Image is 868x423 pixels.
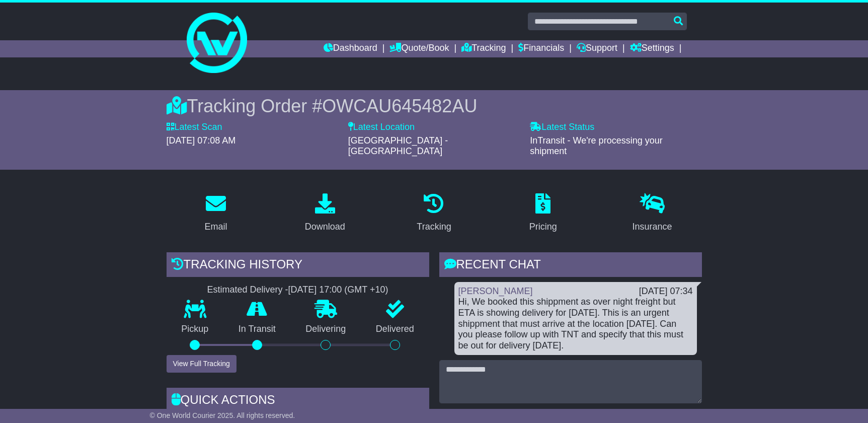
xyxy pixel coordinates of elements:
[523,190,564,237] a: Pricing
[410,190,457,237] a: Tracking
[291,324,361,335] p: Delivering
[150,411,295,419] span: © One World Courier 2025. All rights reserved.
[167,122,222,133] label: Latest Scan
[458,297,693,351] div: Hi, We booked this shippment as over night freight but ETA is showing delivery for [DATE]. This i...
[530,135,663,157] span: InTransit - We're processing your shipment
[458,286,533,296] a: [PERSON_NAME]
[530,122,594,133] label: Latest Status
[518,40,564,57] a: Financials
[577,40,617,57] a: Support
[223,324,291,335] p: In Transit
[633,220,672,234] div: Insurance
[305,220,345,234] div: Download
[639,286,693,297] div: [DATE] 07:34
[198,190,233,237] a: Email
[348,122,415,133] label: Latest Location
[167,95,702,117] div: Tracking Order #
[322,96,477,116] span: OWCAU645482AU
[167,355,236,373] button: View Full Tracking
[626,190,679,237] a: Insurance
[288,285,388,296] div: [DATE] 17:00 (GMT +10)
[361,324,429,335] p: Delivered
[167,285,429,296] div: Estimated Delivery -
[439,252,702,279] div: RECENT CHAT
[298,190,352,237] a: Download
[417,220,451,234] div: Tracking
[529,220,557,234] div: Pricing
[630,40,674,57] a: Settings
[167,135,236,146] span: [DATE] 07:08 AM
[389,40,449,57] a: Quote/Book
[324,40,377,57] a: Dashboard
[167,388,429,415] div: Quick Actions
[204,220,227,234] div: Email
[461,40,506,57] a: Tracking
[167,252,429,279] div: Tracking history
[167,324,224,335] p: Pickup
[348,135,448,157] span: [GEOGRAPHIC_DATA] - [GEOGRAPHIC_DATA]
